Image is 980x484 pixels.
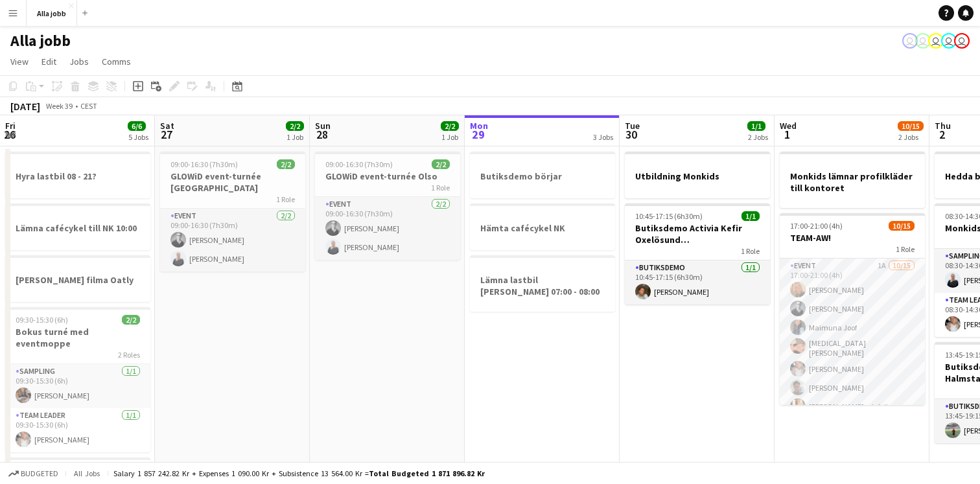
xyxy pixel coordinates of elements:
app-job-card: 09:30-15:30 (6h)2/2Bokus turné med eventmoppe2 RolesSampling1/109:30-15:30 (6h)[PERSON_NAME]Team ... [5,307,150,452]
span: 2/2 [122,315,140,325]
div: 1 Job [441,132,458,142]
span: 29 [468,127,488,142]
span: 09:00-16:30 (7h30m) [170,159,238,169]
span: 30 [623,127,640,142]
h3: GLOWiD event-turnée Olso [315,170,460,182]
h3: [PERSON_NAME] filma Oatly [5,274,150,286]
app-job-card: Utbildning Monkids [625,152,770,198]
div: 3 Jobs [593,132,613,142]
span: 1 Role [896,244,915,254]
button: Alla jobb [27,1,77,26]
h3: Utbildning Monkids [625,170,770,182]
app-card-role: Event2/209:00-16:30 (7h30m)[PERSON_NAME][PERSON_NAME] [315,197,460,260]
span: 1 [778,127,797,142]
h1: Alla jobb [10,31,71,51]
span: Budgeted [21,469,58,478]
app-card-role: Event2/209:00-16:30 (7h30m)[PERSON_NAME][PERSON_NAME] [160,209,305,271]
div: 2 Jobs [898,132,923,142]
h3: Bokus turné med eventmoppe [5,326,150,349]
span: Mon [470,120,488,132]
a: Edit [36,53,62,70]
span: 17:00-21:00 (4h) [790,221,843,231]
span: 1/1 [747,121,765,131]
span: 2/2 [286,121,304,131]
button: Budgeted [6,467,60,481]
app-user-avatar: Emil Hasselberg [928,33,944,49]
span: 10:45-17:15 (6h30m) [635,211,703,221]
span: 27 [158,127,174,142]
span: Week 39 [43,101,75,111]
div: 1 Job [286,132,303,142]
h3: Lämna lastbil [PERSON_NAME] 07:00 - 08:00 [470,274,615,297]
app-job-card: 10:45-17:15 (6h30m)1/1Butiksdemo Activia Kefir Oxelösund ([GEOGRAPHIC_DATA])1 RoleButiksdemo1/110... [625,203,770,305]
span: Tue [625,120,640,132]
h3: Hyra lastbil 08 - 21? [5,170,150,182]
span: 10/15 [889,221,915,231]
app-job-card: Hämta cafécykel NK [470,203,615,250]
app-job-card: [PERSON_NAME] filma Oatly [5,255,150,302]
span: 09:30-15:30 (6h) [16,315,68,325]
span: 2 [933,127,951,142]
span: Wed [780,120,797,132]
app-card-role: Butiksdemo1/110:45-17:15 (6h30m)[PERSON_NAME] [625,260,770,305]
span: 6/6 [128,121,146,131]
app-job-card: Monkids lämnar profilkläder till kontoret [780,152,925,208]
div: Lämna cafécykel till NK 10:00 [5,203,150,250]
a: Comms [97,53,136,70]
span: Jobs [69,56,89,67]
span: 1 Role [741,246,760,256]
app-job-card: Butiksdemo börjar [470,152,615,198]
h3: Monkids lämnar profilkläder till kontoret [780,170,925,194]
span: Sun [315,120,331,132]
app-user-avatar: Hedda Lagerbielke [902,33,918,49]
span: Thu [935,120,951,132]
span: View [10,56,29,67]
span: Edit [41,56,56,67]
div: Salary 1 857 242.82 kr + Expenses 1 090.00 kr + Subsistence 13 564.00 kr = [113,468,485,478]
app-card-role: Team Leader1/109:30-15:30 (6h)[PERSON_NAME] [5,408,150,452]
h3: GLOWiD event-turnée [GEOGRAPHIC_DATA] [160,170,305,194]
app-user-avatar: Hedda Lagerbielke [915,33,931,49]
div: [DATE] [10,100,40,113]
div: 2 Jobs [748,132,768,142]
span: 1 Role [431,183,450,192]
span: 28 [313,127,331,142]
app-job-card: 09:00-16:30 (7h30m)2/2GLOWiD event-turnée [GEOGRAPHIC_DATA]1 RoleEvent2/209:00-16:30 (7h30m)[PERS... [160,152,305,271]
span: 1 Role [276,194,295,204]
app-user-avatar: Stina Dahl [954,33,970,49]
span: Fri [5,120,16,132]
span: Total Budgeted 1 871 896.82 kr [369,468,485,478]
app-job-card: 17:00-21:00 (4h)10/15TEAM-AW!1 RoleEvent1A10/1517:00-21:00 (4h)[PERSON_NAME][PERSON_NAME]Maimuna ... [780,213,925,405]
app-job-card: 09:00-16:30 (7h30m)2/2GLOWiD event-turnée Olso1 RoleEvent2/209:00-16:30 (7h30m)[PERSON_NAME][PERS... [315,152,460,260]
app-job-card: Lämna lastbil [PERSON_NAME] 07:00 - 08:00 [470,255,615,312]
app-job-card: Hyra lastbil 08 - 21? [5,152,150,198]
span: All jobs [71,468,102,478]
span: 2/2 [441,121,459,131]
div: 5 Jobs [128,132,148,142]
div: CEST [80,101,97,111]
span: 2/2 [432,159,450,169]
app-card-role: Sampling1/109:30-15:30 (6h)[PERSON_NAME] [5,364,150,408]
h3: Butiksdemo börjar [470,170,615,182]
h3: Lämna cafécykel till NK 10:00 [5,222,150,234]
span: Sat [160,120,174,132]
span: 1/1 [741,211,760,221]
span: 2/2 [277,159,295,169]
h3: Hämta cafécykel NK [470,222,615,234]
h3: Butiksdemo Activia Kefir Oxelösund ([GEOGRAPHIC_DATA]) [625,222,770,246]
span: 26 [3,127,16,142]
a: Jobs [64,53,94,70]
span: 2 Roles [118,350,140,360]
h3: TEAM-AW! [780,232,925,244]
span: 10/15 [898,121,924,131]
